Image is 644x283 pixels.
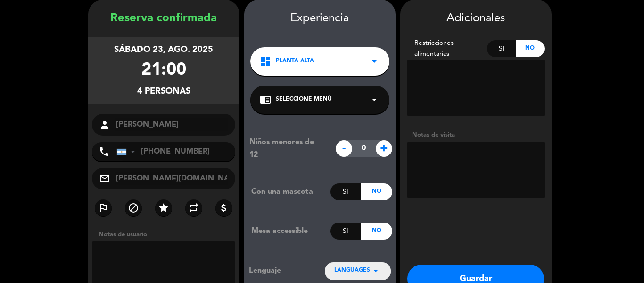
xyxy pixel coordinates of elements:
div: Si [330,223,361,240]
i: repeat [188,202,199,214]
div: 4 personas [137,85,190,98]
div: Notas de visita [407,130,545,140]
i: arrow_drop_down [369,56,380,67]
div: Mesa accessible [244,225,330,237]
div: 21:00 [141,57,186,85]
div: Experiencia [244,9,396,28]
i: dashboard [260,56,271,67]
span: LANGUAGES [334,266,370,275]
div: No [516,40,545,57]
i: chrome_reader_mode [260,94,271,105]
div: Lenguaje [249,265,309,277]
i: block [128,202,139,214]
span: Seleccione Menú [276,95,332,104]
div: No [361,223,392,240]
i: person [99,119,110,130]
i: arrow_drop_down [369,94,380,105]
i: star [158,202,169,214]
div: No [361,183,392,200]
div: Si [330,183,361,200]
div: Si [487,40,516,57]
span: + [376,140,392,157]
i: mail_outline [99,173,110,184]
div: sábado 23, ago. 2025 [114,43,213,57]
i: arrow_drop_down [370,265,381,276]
span: Planta Alta [276,57,314,66]
div: Argentina: +54 [117,143,139,161]
div: Notas de usuario [94,230,239,240]
i: outlined_flag [98,202,109,214]
i: phone [99,146,110,157]
div: Reserva confirmada [88,9,239,28]
div: Restricciones alimentarias [407,38,487,60]
span: - [336,140,352,157]
div: Con una mascota [244,186,330,198]
div: Adicionales [407,9,545,28]
div: Niños menores de 12 [242,136,330,161]
i: attach_money [218,202,230,214]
